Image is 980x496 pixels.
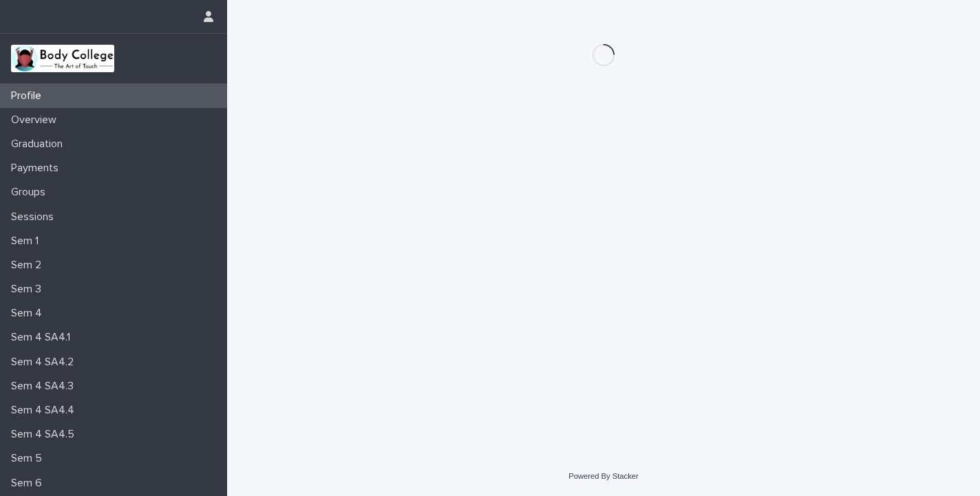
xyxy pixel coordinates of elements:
[6,283,52,296] p: Sem 3
[568,472,638,480] a: Powered By Stacker
[6,404,85,417] p: Sem 4 SA4.4
[6,307,53,320] p: Sem 4
[6,138,74,151] p: Graduation
[6,259,52,272] p: Sem 2
[6,477,53,490] p: Sem 6
[6,235,50,248] p: Sem 1
[6,162,70,175] p: Payments
[6,452,53,465] p: Sem 5
[6,331,81,344] p: Sem 4 SA4.1
[6,186,56,199] p: Groups
[6,211,65,224] p: Sessions
[6,356,85,369] p: Sem 4 SA4.2
[6,89,52,103] p: Profile
[6,114,67,127] p: Overview
[11,45,114,72] img: xvtzy2PTuGgGH0xbwGb2
[6,428,85,441] p: Sem 4 SA4.5
[6,380,85,393] p: Sem 4 SA4.3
